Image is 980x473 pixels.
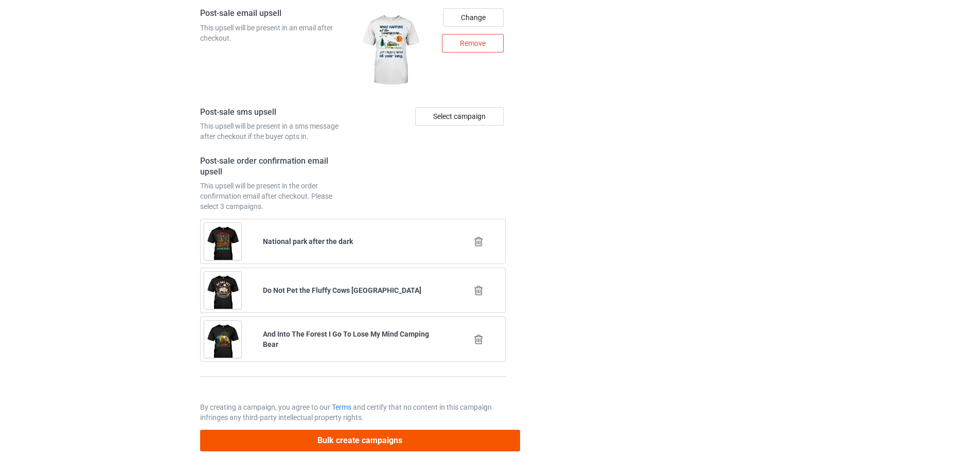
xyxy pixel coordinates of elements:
[200,156,349,177] h4: Post-sale order confirmation email upsell
[200,402,506,423] p: By creating a campaign, you agree to our and certify that no content in this campaign infringes a...
[332,403,351,411] a: Terms
[200,121,349,142] div: This upsell will be present in a sms message after checkout if the buyer opts in.
[263,330,429,348] b: And Into The Forest I Go To Lose My Mind Camping Bear
[200,430,520,451] button: Bulk create campaigns
[263,237,353,246] b: National park after the dark
[442,34,504,52] div: Remove
[200,181,349,212] div: This upsell will be present in the order confirmation email after checkout. Please select 3 campa...
[263,286,421,294] b: Do Not Pet the Fluffy Cows [GEOGRAPHIC_DATA]
[443,8,504,27] div: Change
[357,8,424,93] img: regular.jpg
[415,107,504,126] div: Select campaign
[200,8,349,19] h4: Post-sale email upsell
[200,23,349,43] div: This upsell will be present in an email after checkout.
[200,107,349,118] h4: Post-sale sms upsell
